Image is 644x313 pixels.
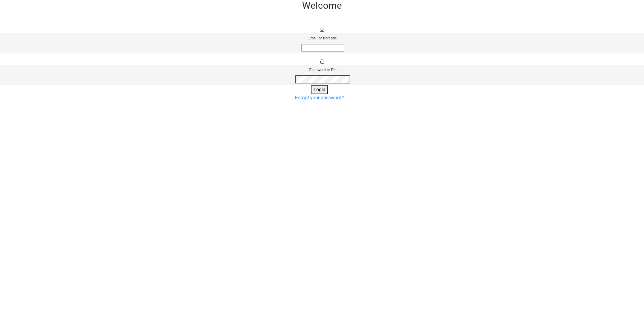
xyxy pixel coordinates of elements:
[309,68,336,72] mat-label: Password or Pin
[314,87,325,92] span: Login
[309,36,337,40] mat-label: Email or Barcode
[295,95,344,100] a: Forgot your password?
[311,85,328,94] button: Login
